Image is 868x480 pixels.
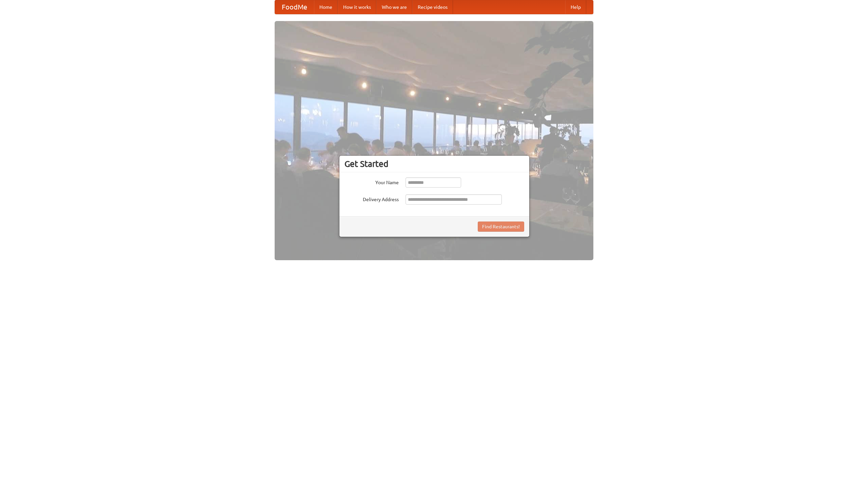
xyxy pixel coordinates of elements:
a: Help [565,0,586,14]
h3: Get Started [344,159,524,169]
label: Your Name [344,177,399,186]
a: Recipe videos [412,0,453,14]
a: Who we are [376,0,412,14]
a: How it works [338,0,376,14]
a: FoodMe [275,0,314,14]
label: Delivery Address [344,194,399,203]
a: Home [314,0,338,14]
button: Find Restaurants! [478,222,524,232]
